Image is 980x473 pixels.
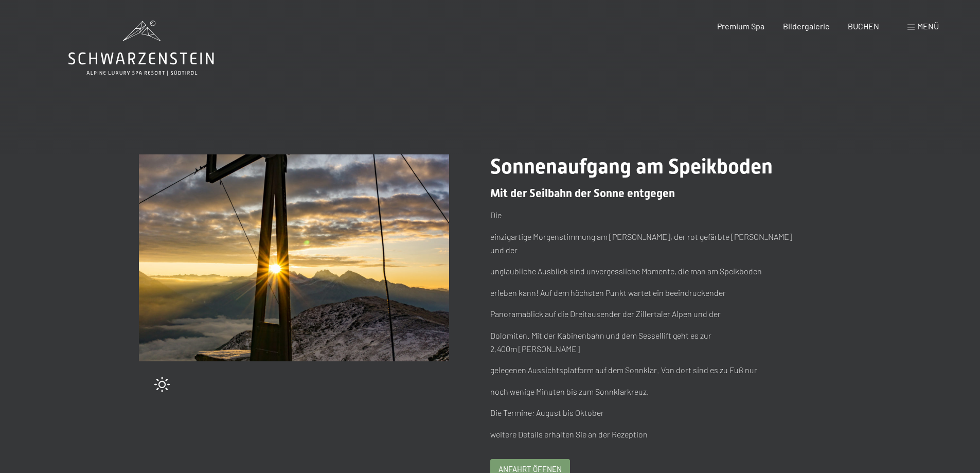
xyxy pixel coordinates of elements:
p: noch wenige Minuten bis zum Sonnklarkreuz. [490,385,800,398]
p: gelegenen Aussichtsplatform auf dem Sonnklar. Von dort sind es zu Fuß nur [490,363,800,377]
p: erleben kann! Auf dem höchsten Punkt wartet ein beeindruckender [490,286,800,300]
p: einzigartige Morgenstimmung am [PERSON_NAME], der rot gefärbte [PERSON_NAME] und der [490,230,800,256]
span: Mit der Seilbahn der Sonne entgegen [490,187,675,200]
p: weitere Details erhalten Sie an der Rezeption [490,428,800,441]
a: Bildergalerie [783,21,830,31]
span: Menü [917,21,939,31]
p: Die Termine: August bis Oktober [490,406,800,419]
img: Sonnenaufgang am Speikboden [139,154,449,361]
p: unglaubliche Ausblick sind unvergessliche Momente, die man am Speikboden [490,265,800,278]
a: BUCHEN [848,21,879,31]
span: Sonnenaufgang am Speikboden [490,154,773,179]
p: Panoramablick auf die Dreitausender der Zillertaler Alpen und der [490,307,800,321]
a: Premium Spa [717,21,764,31]
p: Dolomiten. Mit der Kabinenbahn und dem Sessellift geht es zur 2.400m [PERSON_NAME] [490,329,800,355]
p: Die [490,208,800,222]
